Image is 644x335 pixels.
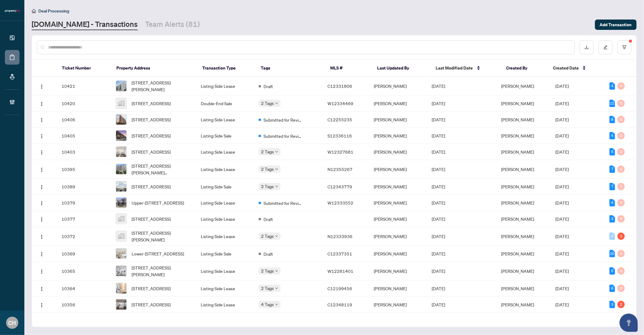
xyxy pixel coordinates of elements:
[132,162,191,176] span: [STREET_ADDRESS][PERSON_NAME][PERSON_NAME]
[555,117,569,122] span: [DATE]
[617,100,625,107] div: 0
[501,200,534,205] span: [PERSON_NAME]
[57,60,111,77] th: Ticket Number
[555,286,569,291] span: [DATE]
[37,182,47,191] button: Logo
[39,269,44,274] img: Logo
[580,40,594,54] button: download
[432,133,445,138] span: [DATE]
[57,262,111,280] td: 10365
[501,83,534,89] span: [PERSON_NAME]
[432,184,445,189] span: [DATE]
[501,286,534,291] span: [PERSON_NAME]
[196,227,254,246] td: Listing Side Lease
[116,81,126,91] img: thumbnail-img
[610,267,615,275] div: 6
[369,95,427,112] td: [PERSON_NAME]
[116,266,126,276] img: thumbnail-img
[37,131,47,141] button: Logo
[553,65,579,71] span: Created Date
[555,149,569,155] span: [DATE]
[436,65,473,71] span: Last Modified Date
[39,150,44,155] img: Logo
[599,40,613,54] button: edit
[37,249,47,258] button: Logo
[327,233,352,239] span: N12333936
[501,251,534,256] span: [PERSON_NAME]
[610,183,615,190] div: 7
[369,128,427,144] td: [PERSON_NAME]
[39,185,44,190] img: Logo
[261,301,274,308] span: 4 Tags
[116,147,126,157] img: thumbnail-img
[261,148,274,155] span: 2 Tags
[431,60,501,77] th: Last Modified Date
[585,45,589,49] span: download
[264,83,273,90] span: Draft
[369,77,427,95] td: [PERSON_NAME]
[196,128,254,144] td: Listing Side Sale
[275,235,278,238] span: down
[610,82,615,90] div: 4
[603,45,608,49] span: edit
[57,179,111,195] td: 10389
[37,283,47,293] button: Logo
[57,297,111,313] td: 10356
[501,233,534,239] span: [PERSON_NAME]
[327,166,352,172] span: N12355267
[261,100,274,107] span: 2 Tags
[116,214,126,224] img: thumbnail-img
[256,60,326,77] th: Tags
[132,285,171,292] span: [STREET_ADDRESS]
[37,214,47,224] button: Logo
[501,216,534,222] span: [PERSON_NAME]
[369,227,427,246] td: [PERSON_NAME]
[501,117,534,122] span: [PERSON_NAME]
[196,297,254,313] td: Listing Side Lease
[432,166,445,172] span: [DATE]
[326,60,373,77] th: MLS #
[555,216,569,222] span: [DATE]
[116,248,126,259] img: thumbnail-img
[39,303,44,308] img: Logo
[32,19,138,30] a: [DOMAIN_NAME] - Transactions
[610,301,615,308] div: 3
[327,302,352,307] span: C12348119
[111,60,197,77] th: Property Address
[132,132,171,139] span: [STREET_ADDRESS]
[369,195,427,211] td: [PERSON_NAME]
[197,60,256,77] th: Transaction Type
[610,148,615,155] div: 6
[116,299,126,310] img: thumbnail-img
[132,100,171,107] span: [STREET_ADDRESS]
[196,160,254,179] td: Listing Side Lease
[275,102,278,105] span: down
[116,98,126,109] img: thumbnail-img
[610,215,615,223] div: 3
[116,130,126,141] img: thumbnail-img
[432,233,445,239] span: [DATE]
[132,301,171,308] span: [STREET_ADDRESS]
[595,20,637,30] button: Add Transaction
[327,251,352,256] span: C12337351
[116,231,126,241] img: thumbnail-img
[39,252,44,257] img: Logo
[196,211,254,227] td: Listing Side Lease
[555,101,569,106] span: [DATE]
[9,319,16,327] span: CH
[555,302,569,307] span: [DATE]
[261,267,274,274] span: 2 Tags
[39,118,44,123] img: Logo
[39,167,44,172] img: Logo
[617,166,625,173] div: 0
[610,233,615,240] div: 0
[39,287,44,291] img: Logo
[617,250,625,257] div: 0
[132,250,184,257] span: Lower-[STREET_ADDRESS]
[620,314,638,332] button: Open asap
[37,115,47,124] button: Logo
[617,40,632,54] button: filter
[57,160,111,179] td: 10395
[617,215,625,223] div: 0
[116,114,126,125] img: thumbnail-img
